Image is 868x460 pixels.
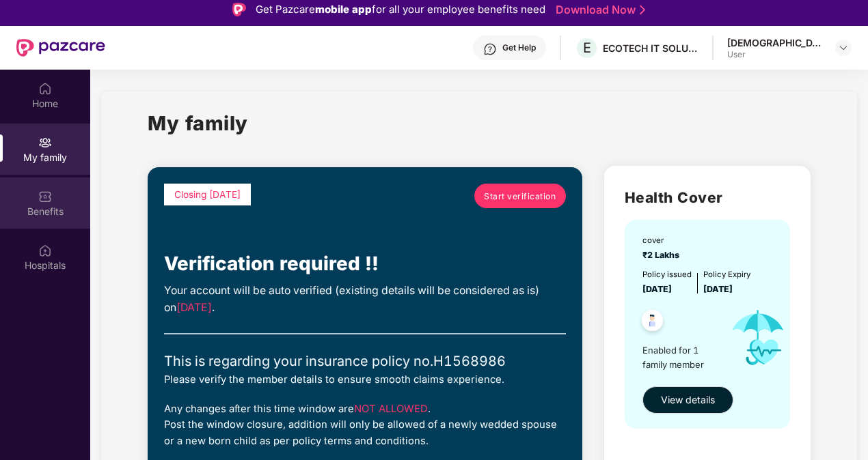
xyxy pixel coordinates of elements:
[642,269,692,281] div: Policy issued
[315,3,372,16] strong: mobile app
[483,42,497,56] img: svg+xml;base64,PHN2ZyBpZD0iSGVscC0zMngzMiIgeG1sbnM9Imh0dHA6Ly93d3cudzMub3JnLzIwMDAvc3ZnIiB3aWR0aD...
[636,306,669,339] img: svg+xml;base64,PHN2ZyB4bWxucz0iaHR0cDovL3d3dy53My5vcmcvMjAwMC9zdmciIHdpZHRoPSI0OC45NDMiIGhlaWdodD...
[625,186,790,209] h2: Health Cover
[164,372,566,388] div: Please verify the member details to ensure smooth claims experience.
[703,269,750,281] div: Policy Expiry
[502,42,536,53] div: Get Help
[474,184,566,208] a: Start verification
[727,49,823,60] div: User
[727,36,823,49] div: [DEMOGRAPHIC_DATA] D
[38,190,52,203] img: svg+xml;base64,PHN2ZyBpZD0iQmVuZWZpdHMiIHhtbG5zPSJodHRwOi8vd3d3LnczLm9yZy8yMDAwL3N2ZyIgd2lkdGg9Ij...
[38,244,52,257] img: svg+xml;base64,PHN2ZyBpZD0iSG9zcGl0YWxzIiB4bWxucz0iaHR0cDovL3d3dy53My5vcmcvMjAwMC9zdmciIHdpZHRoPS...
[38,136,52,149] img: svg+xml;base64,PHN2ZyB3aWR0aD0iMjAiIGhlaWdodD0iMjAiIHZpZXdCb3g9IjAgMCAyMCAyMCIgZmlsbD0ibm9uZSIgeG...
[661,392,715,407] span: View details
[703,284,733,294] span: [DATE]
[176,301,212,314] span: [DATE]
[38,82,52,96] img: svg+xml;base64,PHN2ZyBpZD0iSG9tZSIgeG1sbnM9Imh0dHA6Ly93d3cudzMub3JnLzIwMDAvc3ZnIiB3aWR0aD0iMjAiIG...
[164,401,566,449] div: Any changes after this time window are . Post the window closure, addition will only be allowed o...
[354,403,428,415] span: NOT ALLOWED
[838,42,849,53] img: svg+xml;base64,PHN2ZyBpZD0iRHJvcGRvd24tMzJ4MzIiIHhtbG5zPSJodHRwOi8vd3d3LnczLm9yZy8yMDAwL3N2ZyIgd2...
[642,235,683,247] div: cover
[642,386,733,414] button: View details
[642,250,683,260] span: ₹2 Lakhs
[583,40,591,56] span: E
[484,190,556,203] span: Start verification
[720,296,796,379] img: icon
[148,108,248,139] h1: My family
[603,42,699,55] div: ECOTECH IT SOLUTIONS PRIVATE LIMITED
[640,3,645,17] img: Stroke
[642,284,672,294] span: [DATE]
[164,351,566,372] div: This is regarding your insurance policy no. H1568986
[256,1,545,18] div: Get Pazcare for all your employee benefits need
[556,3,641,17] a: Download Now
[174,189,241,200] span: Closing [DATE]
[164,249,566,279] div: Verification required !!
[642,343,720,371] span: Enabled for 1 family member
[232,3,246,16] img: Logo
[164,283,566,317] div: Your account will be auto verified (existing details will be considered as is) on .
[16,39,105,57] img: New Pazcare Logo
